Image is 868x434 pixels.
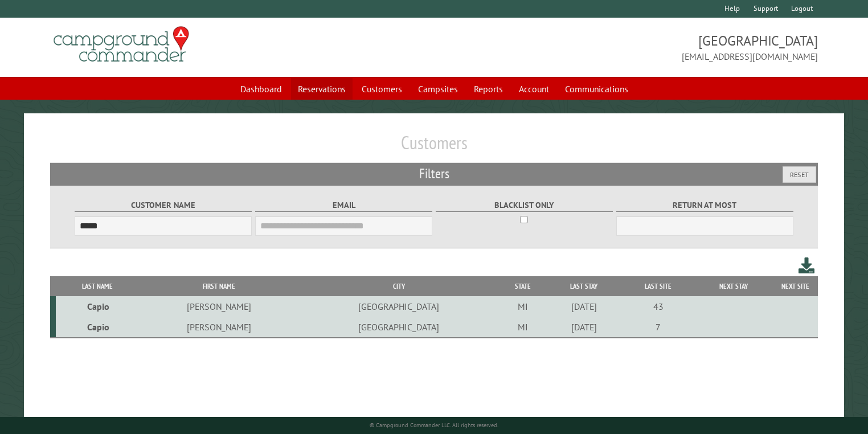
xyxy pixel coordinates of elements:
[50,132,818,163] h1: Customers
[621,296,695,317] td: 43
[138,296,299,317] td: [PERSON_NAME]
[436,199,613,212] label: Blacklist only
[695,276,772,296] th: Next Stay
[772,276,818,296] th: Next Site
[234,78,289,100] a: Dashboard
[50,22,193,67] img: Campground Commander
[467,78,510,100] a: Reports
[616,199,793,212] label: Return at most
[548,301,620,312] div: [DATE]
[621,317,695,338] td: 7
[50,163,818,185] h2: Filters
[355,78,409,100] a: Customers
[783,166,816,183] button: Reset
[299,276,498,296] th: City
[799,255,815,276] a: Download this customer list (.csv)
[370,421,498,429] small: © Campground Commander LLC. All rights reserved.
[291,78,353,100] a: Reservations
[255,199,432,212] label: Email
[299,317,498,338] td: [GEOGRAPHIC_DATA]
[512,78,556,100] a: Account
[547,276,621,296] th: Last Stay
[56,296,139,317] td: Capio
[75,199,252,212] label: Customer Name
[138,276,299,296] th: First Name
[411,78,465,100] a: Campsites
[498,296,546,317] td: MI
[299,296,498,317] td: [GEOGRAPHIC_DATA]
[56,276,139,296] th: Last Name
[498,317,546,338] td: MI
[56,317,139,338] td: Capio
[434,31,818,63] span: [GEOGRAPHIC_DATA] [EMAIL_ADDRESS][DOMAIN_NAME]
[498,276,546,296] th: State
[548,321,620,333] div: [DATE]
[558,78,635,100] a: Communications
[621,276,695,296] th: Last Site
[138,317,299,338] td: [PERSON_NAME]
